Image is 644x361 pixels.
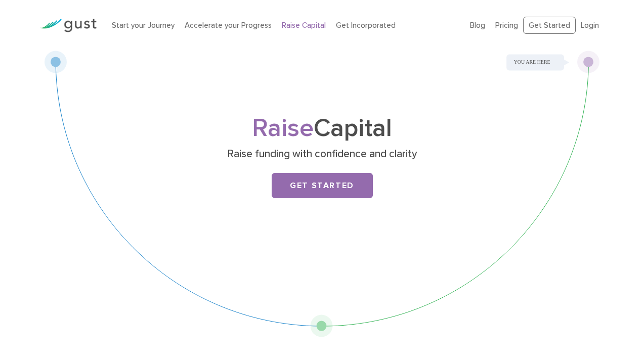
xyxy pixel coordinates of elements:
[272,173,373,198] a: Get Started
[581,21,599,30] a: Login
[282,21,326,30] a: Raise Capital
[336,21,396,30] a: Get Incorporated
[122,117,522,140] h1: Capital
[40,19,97,32] img: Gust Logo
[126,147,518,161] p: Raise funding with confidence and clarity
[470,21,485,30] a: Blog
[252,113,314,143] span: Raise
[112,21,175,30] a: Start your Journey
[495,21,518,30] a: Pricing
[185,21,272,30] a: Accelerate your Progress
[523,17,576,34] a: Get Started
